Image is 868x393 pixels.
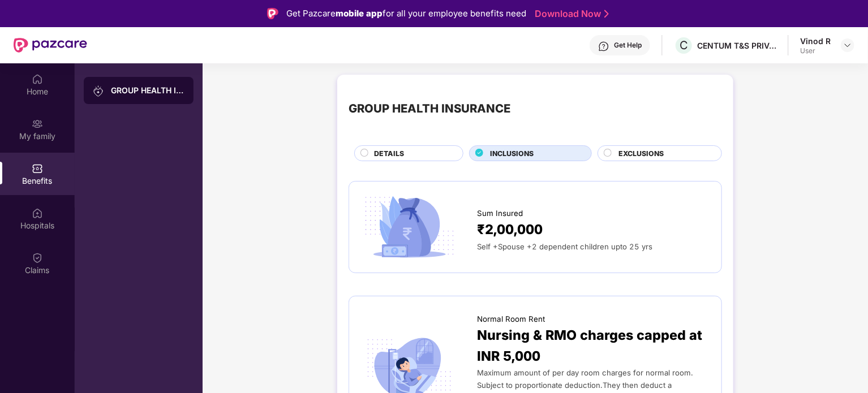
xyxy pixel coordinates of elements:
[535,8,605,20] a: Download Now
[477,208,523,219] span: Sum Insured
[14,38,87,53] img: New Pazcare Logo
[477,219,543,240] span: ₹2,00,000
[32,74,43,85] img: svg+xml;base64,PHN2ZyBpZD0iSG9tZSIgeG1sbnM9Imh0dHA6Ly93d3cudzMub3JnLzIwMDAvc3ZnIiB3aWR0aD0iMjAiIG...
[374,148,404,159] span: DETAILS
[336,8,383,19] strong: mobile app
[286,7,526,20] div: Get Pazcare for all your employee benefits need
[490,148,534,159] span: INCLUSIONS
[32,208,43,219] img: svg+xml;base64,PHN2ZyBpZD0iSG9zcGl0YWxzIiB4bWxucz0iaHR0cDovL3d3dy53My5vcmcvMjAwMC9zdmciIHdpZHRoPS...
[349,100,510,118] div: GROUP HEALTH INSURANCE
[477,325,710,366] span: Nursing & RMO charges capped at INR 5,000
[800,46,831,55] div: User
[618,148,664,159] span: EXCLUSIONS
[614,41,642,50] div: Get Help
[604,8,609,20] img: Stroke
[477,313,545,325] span: Normal Room Rent
[843,41,852,50] img: svg+xml;base64,PHN2ZyBpZD0iRHJvcGRvd24tMzJ4MzIiIHhtbG5zPSJodHRwOi8vd3d3LnczLm9yZy8yMDAwL3N2ZyIgd2...
[93,85,104,97] img: svg+xml;base64,PHN2ZyB3aWR0aD0iMjAiIGhlaWdodD0iMjAiIHZpZXdCb3g9IjAgMCAyMCAyMCIgZmlsbD0ibm9uZSIgeG...
[800,36,831,46] div: Vinod R
[32,163,43,174] img: svg+xml;base64,PHN2ZyBpZD0iQmVuZWZpdHMiIHhtbG5zPSJodHRwOi8vd3d3LnczLm9yZy8yMDAwL3N2ZyIgd2lkdGg9Ij...
[32,252,43,264] img: svg+xml;base64,PHN2ZyBpZD0iQ2xhaW0iIHhtbG5zPSJodHRwOi8vd3d3LnczLm9yZy8yMDAwL3N2ZyIgd2lkdGg9IjIwIi...
[697,40,776,51] div: CENTUM T&S PRIVATE LIMITED
[477,242,652,251] span: Self +Spouse +2 dependent children upto 25 yrs
[111,85,184,96] div: GROUP HEALTH INSURANCE
[680,38,688,52] span: C
[598,41,609,52] img: svg+xml;base64,PHN2ZyBpZD0iSGVscC0zMngzMiIgeG1sbnM9Imh0dHA6Ly93d3cudzMub3JnLzIwMDAvc3ZnIiB3aWR0aD...
[360,193,458,261] img: icon
[267,8,278,19] img: Logo
[32,118,43,129] img: svg+xml;base64,PHN2ZyB3aWR0aD0iMjAiIGhlaWdodD0iMjAiIHZpZXdCb3g9IjAgMCAyMCAyMCIgZmlsbD0ibm9uZSIgeG...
